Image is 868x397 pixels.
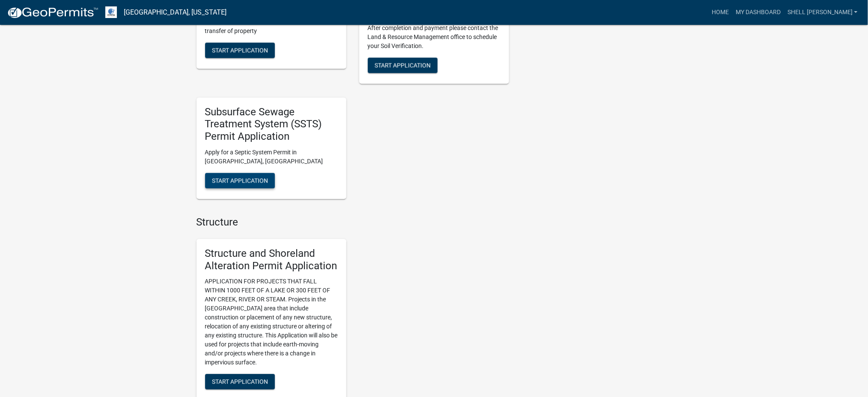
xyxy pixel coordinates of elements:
p: Designers please complete a Soil Verification Request for an SSTS (septic) Permit Application. Af... [368,6,501,51]
button: Start Application [205,374,275,389]
span: Start Application [375,61,431,68]
a: Shell [PERSON_NAME] [784,4,861,21]
span: Start Application [212,47,268,54]
a: My Dashboard [732,4,784,21]
span: Start Application [212,378,268,385]
h5: Structure and Shoreland Alteration Permit Application [205,247,338,272]
h4: Structure [197,216,509,229]
span: Start Application [212,177,268,184]
h5: Subsurface Sewage Treatment System (SSTS) Permit Application [205,106,338,143]
img: Otter Tail County, Minnesota [105,6,117,18]
p: APPLICATION FOR PROJECTS THAT FALL WITHIN 1000 FEET OF A LAKE OR 300 FEET OF ANY CREEK, RIVER OR ... [205,277,338,367]
a: [GEOGRAPHIC_DATA], [US_STATE] [124,5,227,20]
button: Start Application [368,57,438,73]
p: This form must be filled out at the time of sale or transfer of property [205,18,338,36]
a: Home [708,4,732,21]
p: Apply for a Septic System Permit in [GEOGRAPHIC_DATA], [GEOGRAPHIC_DATA] [205,148,338,166]
button: Start Application [205,42,275,58]
button: Start Application [205,173,275,188]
